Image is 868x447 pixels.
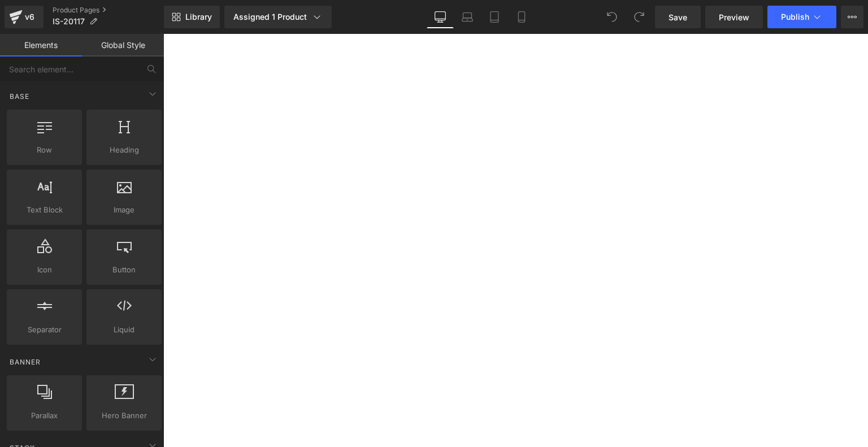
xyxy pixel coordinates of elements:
[5,6,44,28] a: v6
[628,6,650,28] button: Redo
[481,6,508,28] a: Tablet
[23,10,37,24] div: v6
[10,324,79,336] span: Separator
[10,204,79,216] span: Text Block
[90,204,158,216] span: Image
[10,410,79,422] span: Parallax
[53,17,85,26] span: IS-20117
[90,264,158,276] span: Button
[10,144,79,156] span: Row
[767,6,836,28] button: Publish
[427,6,454,28] a: Desktop
[8,91,31,102] span: Base
[82,34,164,57] a: Global Style
[233,11,323,23] div: Assigned 1 Product
[164,6,220,28] a: New Library
[781,12,809,21] span: Publish
[90,144,158,156] span: Heading
[841,6,863,28] button: More
[508,6,535,28] a: Mobile
[90,324,158,336] span: Liquid
[185,12,212,22] span: Library
[10,264,79,276] span: Icon
[669,11,687,23] span: Save
[8,357,42,367] span: Banner
[601,6,623,28] button: Undo
[90,410,158,422] span: Hero Banner
[705,6,763,28] a: Preview
[454,6,481,28] a: Laptop
[53,6,164,15] a: Product Pages
[719,11,749,23] span: Preview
